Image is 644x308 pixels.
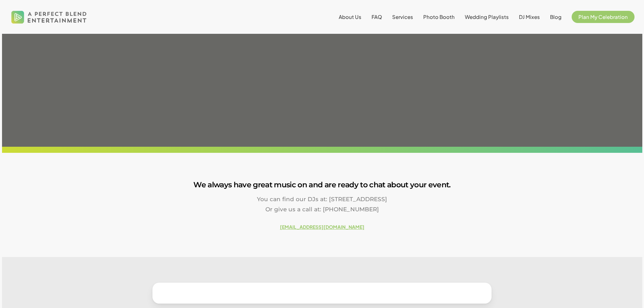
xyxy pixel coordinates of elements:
span: Or give us a call at: [PHONE_NUMBER] [265,206,379,213]
span: Photo Booth [423,14,455,20]
a: Blog [550,14,562,20]
a: Services [392,14,413,20]
span: About Us [339,14,361,20]
a: Photo Booth [423,14,455,20]
span: FAQ [372,14,382,20]
a: DJ Mixes [519,14,540,20]
img: A Perfect Blend Entertainment [9,5,89,29]
a: Plan My Celebration [572,14,635,20]
a: [EMAIL_ADDRESS][DOMAIN_NAME] [280,224,364,230]
span: DJ Mixes [519,14,540,20]
span: You can find our DJs at: [STREET_ADDRESS] [257,196,387,203]
a: FAQ [372,14,382,20]
span: Services [392,14,413,20]
a: About Us [339,14,361,20]
span: Blog [550,14,562,20]
h3: We always have great music on and are ready to chat about your event. [2,179,642,191]
a: Wedding Playlists [465,14,509,20]
span: Wedding Playlists [465,14,509,20]
span: Plan My Celebration [578,14,628,20]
